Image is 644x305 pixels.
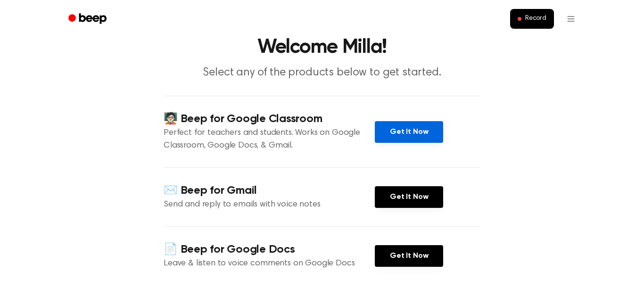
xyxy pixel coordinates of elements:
span: Record [525,15,546,23]
h4: 📄 Beep for Google Docs [164,242,375,257]
p: Select any of the products below to get started. [141,65,503,81]
a: Get It Now [375,121,443,143]
p: Send and reply to emails with voice notes [164,198,375,211]
h4: 🧑🏻‍🏫 Beep for Google Classroom [164,111,375,127]
p: Perfect for teachers and students. Works on Google Classroom, Google Docs, & Gmail. [164,127,375,152]
a: Beep [62,10,115,28]
a: Get It Now [375,186,443,208]
h1: Welcome Milla! [81,38,563,58]
p: Leave & listen to voice comments on Google Docs [164,257,375,270]
button: Open menu [560,8,582,30]
a: Get It Now [375,245,443,267]
h4: ✉️ Beep for Gmail [164,183,375,198]
button: Record [510,9,554,29]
